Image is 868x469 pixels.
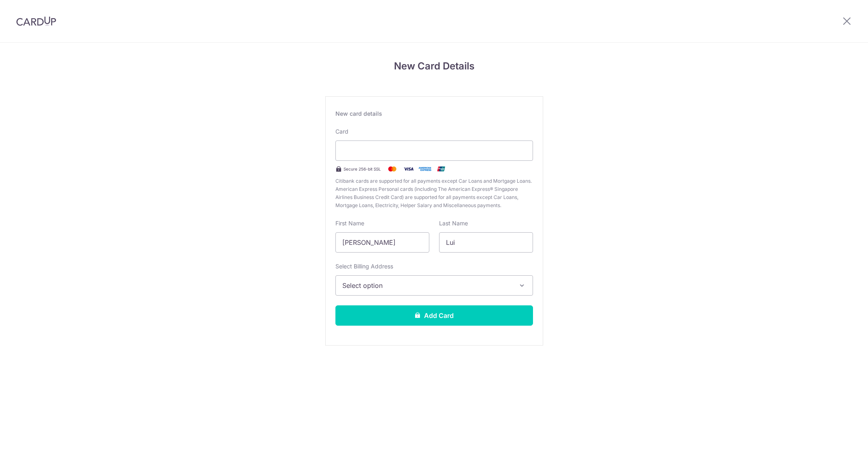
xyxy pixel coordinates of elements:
input: Cardholder Last Name [439,232,533,253]
div: New card details [335,110,533,118]
label: First Name [335,219,364,227]
img: .alt.unionpay [433,164,449,174]
label: Last Name [439,219,468,227]
label: Select Billing Address [335,262,393,270]
button: Add Card [335,305,533,326]
img: .alt.amex [417,164,433,174]
img: CardUp [16,16,56,26]
button: Select option [335,275,533,296]
img: Visa [400,164,417,174]
h4: New Card Details [325,59,543,73]
iframe: Secure card payment input frame [342,146,526,156]
img: Mastercard [384,164,400,174]
span: Select option [342,281,511,290]
input: Cardholder First Name [335,232,429,253]
span: Secure 256-bit SSL [344,166,381,172]
label: Card [335,128,348,136]
span: Citibank cards are supported for all payments except Car Loans and Mortgage Loans. American Expre... [335,177,533,210]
